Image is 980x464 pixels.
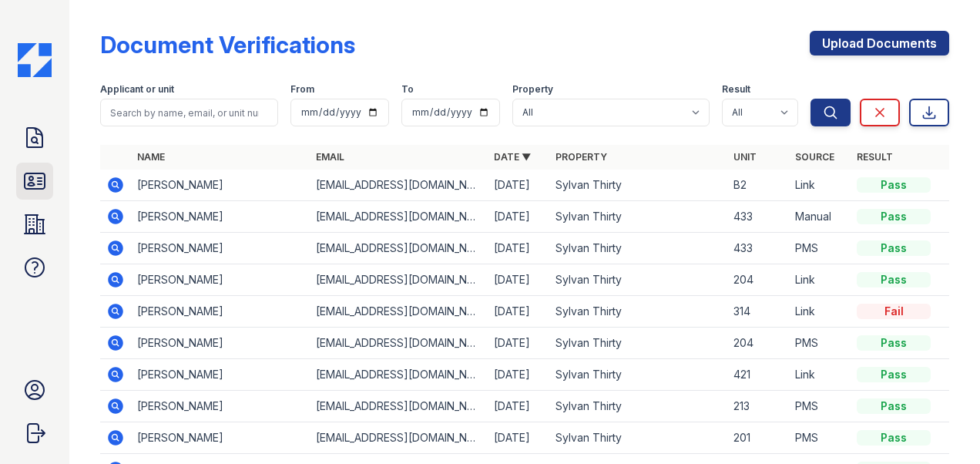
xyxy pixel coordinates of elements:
td: Sylvan Thirty [549,264,727,296]
a: Source [795,151,834,163]
td: [PERSON_NAME] [131,359,309,391]
td: PMS [789,391,851,422]
label: Result [722,83,750,96]
td: [DATE] [488,170,549,201]
td: [PERSON_NAME] [131,422,309,454]
td: [DATE] [488,391,549,422]
td: [EMAIL_ADDRESS][DOMAIN_NAME] [310,422,488,454]
label: To [401,83,414,96]
td: [EMAIL_ADDRESS][DOMAIN_NAME] [310,264,488,296]
div: Pass [857,335,931,351]
td: [PERSON_NAME] [131,264,309,296]
td: [PERSON_NAME] [131,391,309,422]
label: Property [512,83,553,96]
a: Result [857,151,893,163]
td: 213 [727,391,789,422]
td: [EMAIL_ADDRESS][DOMAIN_NAME] [310,170,488,201]
a: Unit [733,151,757,163]
td: B2 [727,170,789,201]
td: PMS [789,233,851,264]
td: [DATE] [488,296,549,328]
div: Document Verifications [100,31,355,59]
a: Email [316,151,344,163]
td: [EMAIL_ADDRESS][DOMAIN_NAME] [310,359,488,391]
td: Manual [789,201,851,233]
td: [PERSON_NAME] [131,233,309,264]
img: CE_Icon_Blue-c292c112584629df590d857e76928e9f676e5b41ef8f769ba2f05ee15b207248.png [18,43,52,77]
a: Property [555,151,607,163]
td: Sylvan Thirty [549,201,727,233]
td: [EMAIL_ADDRESS][DOMAIN_NAME] [310,391,488,422]
td: Link [789,264,851,296]
td: Sylvan Thirty [549,233,727,264]
td: [PERSON_NAME] [131,328,309,359]
td: 204 [727,264,789,296]
td: [DATE] [488,201,549,233]
div: Pass [857,209,931,224]
td: [PERSON_NAME] [131,201,309,233]
td: [EMAIL_ADDRESS][DOMAIN_NAME] [310,296,488,328]
td: [DATE] [488,422,549,454]
td: [PERSON_NAME] [131,170,309,201]
label: From [290,83,314,96]
td: [DATE] [488,233,549,264]
div: Pass [857,240,931,256]
td: Link [789,359,851,391]
td: Sylvan Thirty [549,296,727,328]
td: Link [789,296,851,328]
td: Sylvan Thirty [549,328,727,359]
td: Sylvan Thirty [549,359,727,391]
div: Pass [857,398,931,414]
td: 433 [727,233,789,264]
td: [EMAIL_ADDRESS][DOMAIN_NAME] [310,233,488,264]
td: [EMAIL_ADDRESS][DOMAIN_NAME] [310,328,488,359]
td: 433 [727,201,789,233]
label: Applicant or unit [100,83,174,96]
div: Pass [857,367,931,382]
a: Date ▼ [494,151,531,163]
td: [DATE] [488,328,549,359]
div: Pass [857,272,931,287]
td: Sylvan Thirty [549,422,727,454]
td: 421 [727,359,789,391]
td: Sylvan Thirty [549,391,727,422]
div: Pass [857,177,931,193]
td: PMS [789,422,851,454]
td: Link [789,170,851,201]
td: 201 [727,422,789,454]
td: PMS [789,328,851,359]
input: Search by name, email, or unit number [100,99,278,126]
td: [DATE] [488,359,549,391]
td: [PERSON_NAME] [131,296,309,328]
td: [EMAIL_ADDRESS][DOMAIN_NAME] [310,201,488,233]
a: Upload Documents [810,31,949,55]
td: 314 [727,296,789,328]
td: [DATE] [488,264,549,296]
div: Fail [857,304,931,319]
div: Pass [857,430,931,446]
td: Sylvan Thirty [549,170,727,201]
td: 204 [727,328,789,359]
a: Name [137,151,165,163]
